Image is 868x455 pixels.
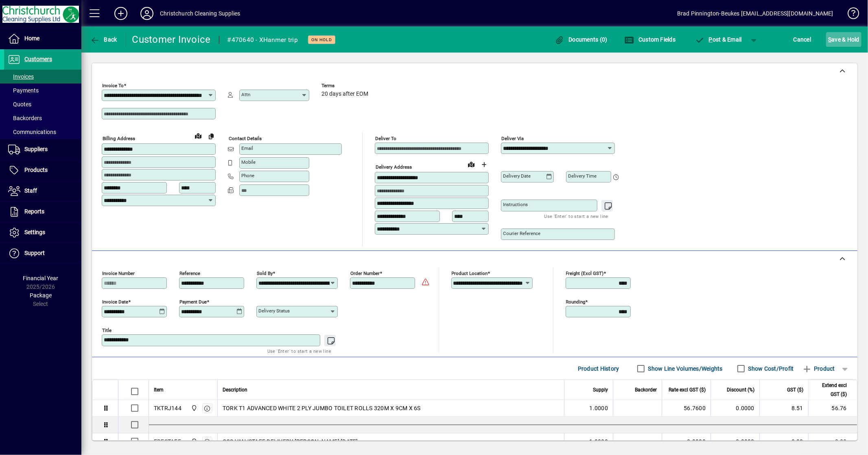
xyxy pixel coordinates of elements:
a: Support [4,243,81,264]
span: 1.0000 [590,404,608,412]
button: Post & Email [691,32,746,47]
button: Cancel [791,32,813,47]
div: Customer Invoice [132,33,211,46]
mat-label: Sold by [257,270,273,276]
span: Backorders [8,115,42,121]
span: Package [30,292,52,299]
span: Custom Fields [625,36,676,43]
mat-label: Invoice number [102,270,135,276]
label: Show Line Volumes/Weights [647,365,723,373]
span: Financial Year [23,275,59,281]
span: Settings [24,229,45,235]
mat-label: Invoice To [102,83,124,88]
mat-label: Courier Reference [503,231,540,236]
span: Reports [24,208,44,215]
span: Christchurch Cleaning Supplies Ltd [189,404,198,413]
span: Rate excl GST ($) [669,385,706,394]
span: Terms [321,83,370,88]
span: P [709,36,713,43]
span: Suppliers [24,146,48,152]
span: Quotes [8,101,31,108]
a: Payments [4,84,81,97]
button: Add [108,6,134,21]
span: Cancel [794,33,811,46]
mat-label: Attn [241,92,250,97]
div: TKTRJ144 [154,404,181,412]
td: 56.76 [808,400,857,417]
span: Invoices [8,73,34,80]
mat-label: Payment due [179,299,207,305]
span: Extend excl GST ($) [813,381,847,399]
span: Product [802,362,835,375]
span: ave & Hold [828,33,859,46]
mat-label: Email [241,145,253,151]
button: Profile [134,6,160,21]
mat-label: Delivery time [568,173,597,179]
mat-label: Freight (excl GST) [566,270,604,276]
span: Products [24,167,48,173]
td: 0.0000 [711,433,759,450]
div: FRESTAFF [154,437,181,446]
div: 56.7600 [667,404,706,412]
div: Brad Pinnington-Beukes [EMAIL_ADDRESS][DOMAIN_NAME] [677,7,833,20]
button: Documents (0) [553,32,610,47]
mat-label: Rounding [566,299,586,305]
span: Support [24,250,45,256]
span: ost & Email [695,36,742,43]
span: Payments [8,87,39,94]
mat-label: Delivery date [503,173,531,179]
mat-label: Mobile [241,159,256,165]
span: Staff [24,187,37,194]
span: TORK T1 ADVANCED WHITE 2 PLY JUMBO TOILET ROLLS 320M X 9CM X 6S [223,404,421,412]
a: View on map [465,158,478,171]
span: Communications [8,129,56,135]
mat-label: Order number [350,270,380,276]
span: Customers [24,56,52,62]
a: Reports [4,202,81,222]
mat-hint: Use 'Enter' to start a new line [544,211,608,221]
span: Documents (0) [555,36,608,43]
a: Communications [4,125,81,139]
a: Quotes [4,97,81,111]
div: Christchurch Cleaning Supplies [160,7,240,20]
td: 0.00 [808,433,857,450]
span: Home [24,35,39,42]
mat-label: Deliver To [375,136,396,141]
a: View on map [192,129,205,142]
span: S [828,36,831,43]
td: 0.00 [759,433,808,450]
td: 8.51 [759,400,808,417]
span: Backorder [635,385,657,394]
mat-label: Reference [179,270,200,276]
mat-label: Instructions [503,202,528,207]
a: Home [4,29,81,49]
span: 20 days after EOM [321,91,368,97]
label: Show Cost/Profit [747,365,794,373]
button: Product History [575,361,623,376]
span: Christchurch Cleaning Supplies Ltd [189,437,198,446]
a: Invoices [4,70,81,84]
button: Copy to Delivery address [205,130,218,143]
app-page-header-button: Back [81,32,126,47]
button: Back [88,32,119,47]
a: Knowledge Base [842,2,858,28]
mat-label: Product location [452,270,488,276]
a: Suppliers [4,139,81,160]
mat-label: Invoice date [102,299,128,305]
div: #470640 - XHanmer trip [227,33,298,46]
span: Description [223,385,247,394]
td: 0.0000 [711,400,759,417]
span: Product History [578,362,619,375]
button: Product [798,361,839,376]
span: 1.0000 [590,437,608,446]
mat-label: Title [102,328,112,333]
mat-label: Delivery status [258,308,290,314]
mat-hint: Use 'Enter' to start a new line [267,346,331,356]
button: Choose address [478,158,491,171]
mat-label: Deliver via [501,136,524,141]
a: Products [4,160,81,180]
a: Staff [4,181,81,201]
span: On hold [311,37,332,42]
mat-label: Phone [241,173,254,178]
span: Discount (%) [727,385,754,394]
